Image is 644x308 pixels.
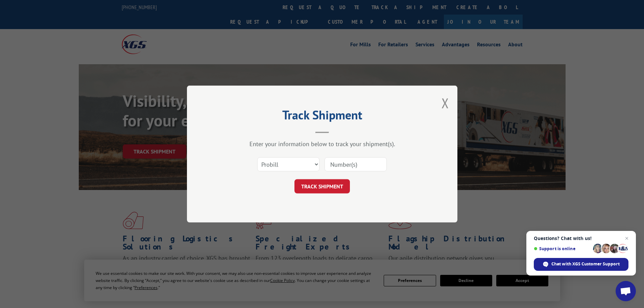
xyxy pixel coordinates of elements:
[616,281,636,301] a: Open chat
[325,157,387,171] input: Number(s)
[294,179,350,193] button: TRACK SHIPMENT
[221,110,424,123] h2: Track Shipment
[534,236,628,241] span: Questions? Chat with us!
[551,261,620,267] span: Chat with XGS Customer Support
[534,246,591,251] span: Support is online
[534,258,628,271] span: Chat with XGS Customer Support
[442,94,449,112] button: Close modal
[221,140,424,148] div: Enter your information below to track your shipment(s).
